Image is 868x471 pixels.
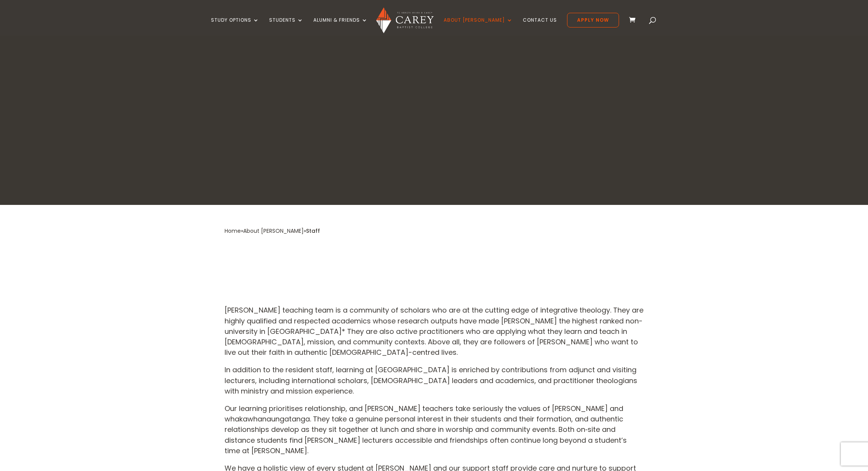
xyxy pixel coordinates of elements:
[225,364,643,403] p: In addition to the resident staff, learning at [GEOGRAPHIC_DATA] is enriched by contributions fro...
[225,305,643,364] p: [PERSON_NAME] teaching team is a community of scholars who are at the cutting edge of integrative...
[444,17,513,36] a: About [PERSON_NAME]
[211,17,259,36] a: Study Options
[376,7,433,33] img: Carey Baptist College
[313,17,368,36] a: Alumni & Friends
[243,227,304,235] a: About [PERSON_NAME]
[225,227,320,235] span: » »
[269,17,303,36] a: Students
[306,227,320,235] span: Staff
[225,227,241,235] a: Home
[523,17,557,36] a: Contact Us
[567,13,619,28] a: Apply Now
[225,403,643,463] p: Our learning prioritises relationship, and [PERSON_NAME] teachers take seriously the values of [P...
